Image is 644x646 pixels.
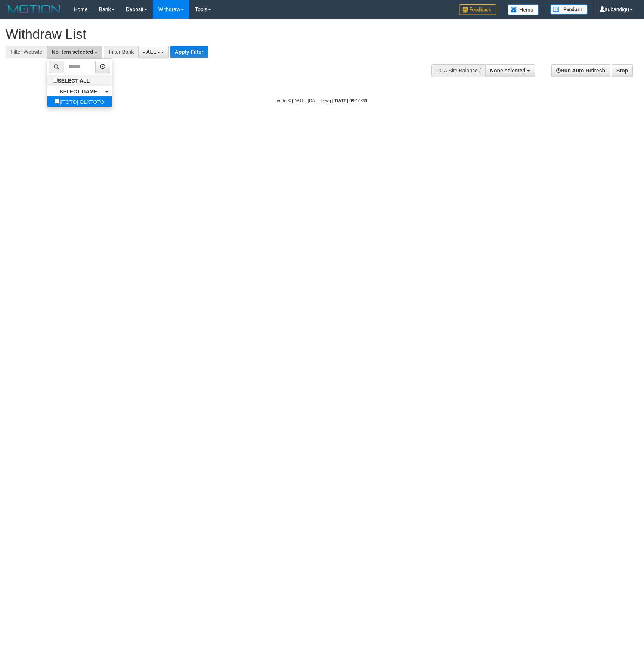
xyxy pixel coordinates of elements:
label: SELECT ALL [47,75,97,86]
img: Button%20Memo.svg [508,4,539,15]
img: Feedback.jpg [459,4,496,15]
input: [ITOTO] OLXTOTO [55,99,59,104]
span: None selected [490,68,526,74]
button: No item selected [47,46,102,58]
a: Run Auto-Refresh [551,64,610,77]
small: code © [DATE]-[DATE] dwg | [277,98,367,103]
button: - ALL - [138,46,168,58]
b: SELECT GAME [59,89,97,95]
input: SELECT ALL [53,78,58,83]
strong: [DATE] 09:10:39 [334,98,367,103]
a: Stop [612,64,633,77]
div: Filter Website [6,46,47,58]
img: MOTION_logo.png [6,4,62,15]
span: - ALL - [143,49,160,55]
h1: Withdraw List [6,27,422,42]
div: PGA Site Balance / [431,64,485,77]
button: None selected [485,64,535,77]
input: SELECT GAME [55,89,59,93]
div: Filter Bank [104,46,138,58]
button: Apply Filter [170,46,208,58]
img: panduan.png [550,4,588,15]
a: SELECT GAME [47,86,112,96]
label: [ITOTO] OLXTOTO [47,96,112,107]
span: No item selected [52,49,93,55]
